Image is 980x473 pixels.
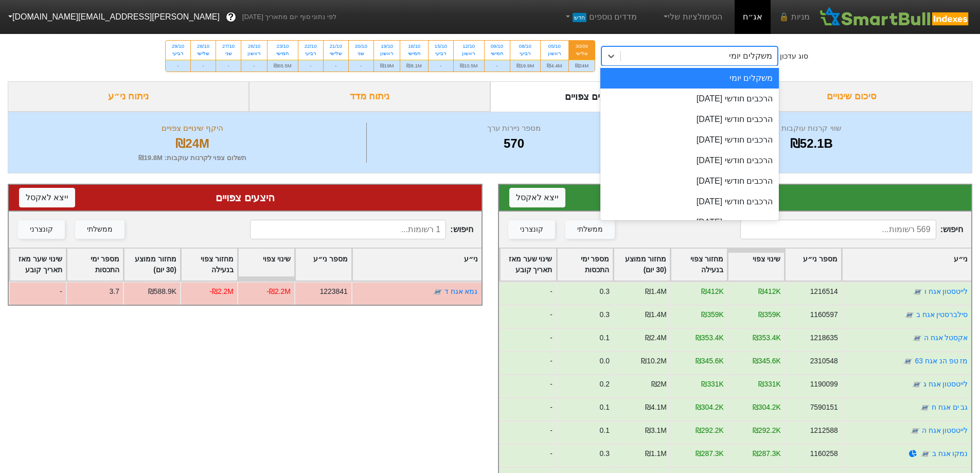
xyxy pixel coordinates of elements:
[599,332,609,343] div: 0.1
[274,50,292,57] div: חמישי
[752,448,780,459] div: ₪287.3K
[499,444,556,467] div: -
[305,50,317,57] div: רביעי
[740,220,936,239] input: 569 רשומות...
[509,190,961,205] div: ביקושים צפויים
[541,60,568,72] div: ₪4.4M
[485,60,510,72] div: -
[516,43,534,50] div: 08/10
[599,448,609,459] div: 0.3
[912,333,922,343] img: tase link
[406,43,421,50] div: 16/10
[355,43,367,50] div: 20/10
[209,286,234,297] div: -₪2.2M
[18,220,65,239] button: קונצרני
[695,402,723,413] div: ₪304.2K
[729,50,772,62] div: משקלים יומי
[380,50,394,57] div: ראשון
[491,50,504,57] div: חמישי
[444,287,478,295] a: גמא אגח ד
[435,50,447,57] div: רביעי
[904,310,914,320] img: tase link
[21,122,364,134] div: היקף שינויים צפויים
[547,50,562,57] div: ראשון
[268,60,298,72] div: ₪65.5M
[664,122,959,134] div: שווי קרנות עוקבות
[305,43,317,50] div: 22/10
[810,402,838,413] div: 7590151
[651,379,666,390] div: ₪2M
[645,309,666,320] div: ₪1.4M
[924,287,968,295] a: לייטסטון אגח ו
[454,60,484,72] div: ₪10.5M
[355,50,367,57] div: שני
[247,50,261,57] div: ראשון
[148,286,176,297] div: ₪588.9K
[274,43,292,50] div: 23/10
[599,402,609,413] div: 0.1
[249,81,490,112] div: ניתוח מדד
[645,332,666,343] div: ₪2.4M
[569,60,595,72] div: ₪24M
[75,220,124,239] button: ממשלתי
[197,50,209,57] div: שלישי
[500,249,556,281] div: Toggle SortBy
[324,60,348,72] div: -
[349,60,373,72] div: -
[216,60,241,72] div: -
[172,43,184,50] div: 29/10
[516,50,534,57] div: רביעי
[599,286,609,297] div: 0.3
[460,43,478,50] div: 12/10
[547,43,562,50] div: 05/10
[499,351,556,374] div: -
[758,379,780,390] div: ₪331K
[352,249,482,281] div: Toggle SortBy
[400,60,427,72] div: ₪8.1M
[752,402,780,413] div: ₪304.2K
[600,171,779,191] div: הרכבים חודשי [DATE]
[250,220,473,239] span: חיפוש :
[380,43,394,50] div: 19/10
[600,109,779,130] div: הרכבים חודשי [DATE]
[247,43,261,50] div: 26/10
[573,13,586,22] span: חדש
[758,309,780,320] div: ₪359K
[429,60,453,72] div: -
[499,305,556,328] div: -
[641,356,667,366] div: ₪10.2M
[406,50,421,57] div: חמישי
[435,43,447,50] div: 15/10
[520,224,543,235] div: קונצרני
[810,379,838,390] div: 1190099
[600,191,779,212] div: הרכבים חודשי [DATE]
[614,249,670,281] div: Toggle SortBy
[565,220,615,239] button: ממשלתי
[740,220,963,239] span: חיפוש :
[21,134,364,153] div: ₪24M
[374,60,400,72] div: ₪19M
[810,286,838,297] div: 1216514
[508,220,555,239] button: קונצרני
[657,7,726,27] a: הסימולציות שלי
[645,425,666,436] div: ₪3.1M
[600,89,779,109] div: הרכבים חודשי [DATE]
[752,332,780,343] div: ₪353.4K
[920,449,930,459] img: tase link
[222,43,235,50] div: 27/10
[645,402,666,413] div: ₪4.1M
[701,286,723,297] div: ₪412K
[599,425,609,436] div: 0.1
[124,249,180,281] div: Toggle SortBy
[842,249,971,281] div: Toggle SortBy
[599,379,609,390] div: 0.2
[21,153,364,163] div: תשלום צפוי לקרנות עוקבות : ₪19.8M
[222,50,235,57] div: שני
[19,190,471,205] div: היצעים צפויים
[932,449,968,458] a: נמקו אגח ב
[510,60,541,72] div: ₪19.9M
[509,188,565,207] button: ייצא לאקסל
[701,379,723,390] div: ₪331K
[912,287,922,297] img: tase link
[810,309,838,320] div: 1160597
